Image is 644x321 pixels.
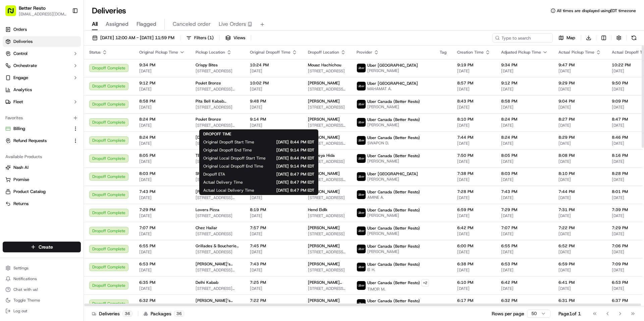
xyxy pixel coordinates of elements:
span: 8:24 PM [139,135,185,140]
span: Lovers Pizza [196,207,219,212]
span: 9:14 PM [250,117,297,122]
span: [PERSON_NAME] [308,189,340,194]
span: [DATE] [558,195,601,200]
img: uber-new-logo.jpeg [357,190,366,199]
button: Settings [3,263,81,273]
span: [DATE] [457,141,490,146]
span: [DATE] [501,231,548,237]
span: [STREET_ADDRESS] [308,105,346,110]
span: Grillades & Boucherie Farhat [196,243,239,249]
span: [STREET_ADDRESS] [308,68,346,74]
span: 8:08 PM [558,153,601,158]
span: [DATE] [457,195,490,200]
span: [DATE] [250,68,297,74]
span: Toggle Theme [13,298,40,303]
input: Type to search [492,33,553,43]
span: Dropoff ETA [203,172,225,177]
span: [DATE] [139,231,185,237]
span: 10:24 PM [250,62,297,68]
span: [STREET_ADDRESS] [308,195,346,200]
span: 8:57 PM [457,80,490,86]
span: Promise [13,177,29,183]
span: 6:59 PM [457,207,490,212]
button: Product Catalog [3,186,81,197]
span: 7:43 PM [139,189,185,194]
span: [STREET_ADDRESS] [308,213,346,218]
span: 7:22 PM [558,225,601,231]
a: Nash AI [5,165,78,171]
img: uber-new-logo.jpeg [357,245,366,253]
span: DROPOFF TIME [203,131,231,137]
span: [PERSON_NAME] [308,135,340,140]
a: Deliveries [3,36,81,47]
span: [STREET_ADDRESS][PERSON_NAME] [308,177,346,182]
span: Status [89,50,101,55]
span: [DATE] [250,213,297,218]
img: uber-new-logo.jpeg [357,136,366,145]
span: All times are displayed using EDT timezone [557,8,636,13]
span: [DATE] [457,105,490,110]
span: SWAPON D. [367,140,420,146]
span: [STREET_ADDRESS] [STREET_ADDRESS] [196,86,239,92]
span: Nash AI [13,165,29,171]
span: [STREET_ADDRESS][PERSON_NAME] [308,249,346,255]
span: [PERSON_NAME] [367,231,420,236]
span: [DATE] [139,68,185,74]
a: Promise [5,177,78,183]
span: 6:00 PM [457,243,490,249]
span: [DATE] [250,123,297,128]
span: 6:55 PM [501,243,548,249]
span: [STREET_ADDRESS][PERSON_NAME] [308,141,346,146]
span: [PERSON_NAME] [367,68,418,73]
button: Create [3,242,81,252]
button: [DATE] 12:00 AM - [DATE] 11:59 PM [89,33,177,43]
span: Billing [13,126,25,132]
img: uber-new-logo.jpeg [357,64,366,72]
span: [STREET_ADDRESS] [196,213,239,218]
span: Uber Canada (Better Resto) [367,226,420,231]
span: Uber [GEOGRAPHIC_DATA] [367,63,418,68]
span: 7:50 PM [457,153,490,158]
span: Settings [13,265,29,271]
span: Creation Time [457,50,484,55]
span: [DATE] [457,213,490,218]
span: [PERSON_NAME] [367,122,420,128]
span: [DATE] 8:47 PM EDT [236,172,314,177]
span: [DATE] 8:44 PM EDT [265,139,314,145]
button: Chat with us! [3,285,81,294]
span: [DATE] 8:47 PM EDT [254,180,314,185]
span: [DATE] 8:44 PM EDT [276,155,314,161]
span: [DATE] [501,141,548,146]
span: Uber Canada (Better Resto) [367,207,420,213]
span: [DATE] [457,123,490,128]
span: Uber [GEOGRAPHIC_DATA] [367,171,418,177]
span: [STREET_ADDRESS] [308,231,346,237]
span: 7:44 PM [457,135,490,140]
div: Available Products [3,151,81,162]
img: uber-new-logo.jpeg [357,172,366,181]
span: [DATE] [139,86,185,92]
span: 8:10 PM [558,171,601,176]
span: Engage [13,75,28,81]
span: 8:19 PM [250,207,297,212]
span: 8:10 PM [457,117,490,122]
span: 9:12 PM [139,80,185,86]
span: [DATE] [250,105,297,110]
span: [DATE] [139,123,185,128]
button: Billing [3,123,81,134]
span: 7:07 PM [139,225,185,231]
span: MAHAMAT A. [367,86,418,91]
span: [STREET_ADDRESS][PERSON_NAME] [196,195,239,200]
span: [DATE] [558,141,601,146]
span: Actual Local Delivery Time [203,188,254,193]
span: [DATE] [501,123,548,128]
span: [DATE] [558,213,601,218]
span: [DATE] [501,213,548,218]
span: [DATE] [250,195,297,200]
span: [DATE] [501,177,548,182]
span: [DATE] [457,249,490,255]
img: uber-new-logo.jpeg [357,100,366,109]
span: [DATE] 12:00 AM - [DATE] 11:59 PM [100,35,174,41]
img: uber-new-logo.jpeg [357,281,366,290]
span: Original Dropoff Time [250,50,290,55]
